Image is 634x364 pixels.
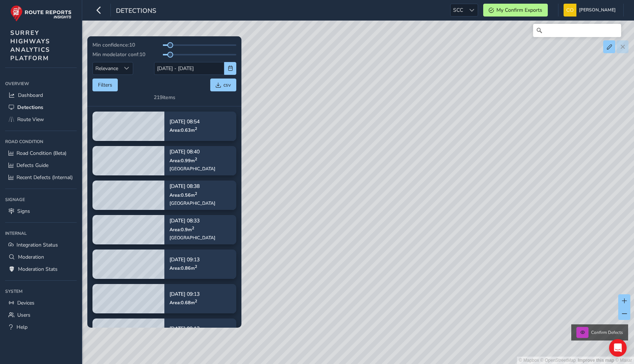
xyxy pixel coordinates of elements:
button: csv [210,79,236,91]
span: Confirm Defects [591,330,623,335]
sup: 2 [195,298,197,304]
button: Filters [92,79,118,91]
sup: 2 [195,191,197,196]
span: SCC [451,4,466,16]
span: Defects Guide [17,162,48,169]
p: [DATE] 09:13 [170,326,200,331]
span: Users [17,312,30,318]
div: Road Condition [5,136,77,147]
a: Users [5,309,77,321]
a: Signs [5,205,77,217]
a: Route View [5,113,77,125]
div: [GEOGRAPHIC_DATA] [170,166,215,172]
a: Recent Defects (Internal) [5,171,77,183]
div: System [5,286,77,297]
span: Detections [116,6,156,17]
div: Internal [5,228,77,239]
a: Integration Status [5,239,77,251]
span: Min modelator conf: [92,51,139,58]
span: My Confirm Exports [496,7,542,14]
a: Defects Guide [5,159,77,171]
span: Signs [17,208,30,215]
span: Integration Status [17,241,58,248]
span: Moderation [18,254,44,261]
span: Area: 0.9 m [170,226,194,233]
div: Open Intercom Messenger [609,339,627,357]
span: Area: 0.63 m [170,127,197,133]
div: 219 items [154,94,175,101]
p: [DATE] 09:13 [170,257,200,262]
span: csv [223,81,231,88]
span: Relevance [93,62,121,74]
button: [PERSON_NAME] [564,4,618,17]
div: Overview [5,78,77,89]
p: [DATE] 08:33 [170,219,215,224]
p: [DATE] 08:54 [170,119,200,124]
span: Area: 0.56 m [170,192,197,198]
p: [DATE] 08:38 [170,184,215,189]
div: [GEOGRAPHIC_DATA] [170,235,215,241]
sup: 2 [195,264,197,269]
button: My Confirm Exports [483,4,548,17]
a: Moderation Stats [5,263,77,275]
span: Area: 0.86 m [170,265,197,271]
sup: 2 [195,126,197,131]
div: Signage [5,194,77,205]
input: Search [533,24,621,37]
span: Dashboard [18,92,43,99]
span: Recent Defects (Internal) [17,174,73,181]
span: Area: 0.68 m [170,299,197,306]
span: Detections [17,104,43,111]
div: [GEOGRAPHIC_DATA] [170,200,215,206]
span: Route View [17,116,44,123]
span: Min confidence: [92,41,129,48]
div: Sort by Date [121,62,133,74]
sup: 2 [195,156,197,162]
a: Road Condition (Beta) [5,147,77,159]
span: SURREY HIGHWAYS ANALYTICS PLATFORM [10,29,50,62]
span: 10 [129,41,135,48]
span: Devices [17,299,34,306]
img: rr logo [10,5,72,22]
a: Devices [5,297,77,309]
p: [DATE] 08:40 [170,150,215,155]
span: Moderation Stats [18,266,58,273]
a: Dashboard [5,89,77,101]
span: [PERSON_NAME] [579,4,616,17]
span: Help [17,324,28,331]
a: Moderation [5,251,77,263]
img: diamond-layout [564,4,576,17]
span: 10 [139,51,145,58]
p: [DATE] 09:13 [170,292,200,297]
a: Detections [5,101,77,113]
a: Help [5,321,77,333]
sup: 2 [192,225,194,231]
span: Road Condition (Beta) [17,150,66,157]
span: Area: 0.99 m [170,157,197,164]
